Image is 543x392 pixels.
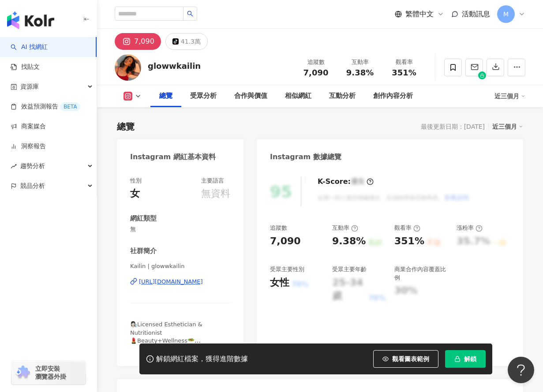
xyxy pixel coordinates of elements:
div: 互動分析 [329,91,356,101]
div: 性別 [130,177,142,185]
div: 總覽 [159,91,172,101]
div: 網紅類型 [130,214,157,223]
div: 受眾主要年齡 [332,265,367,273]
div: 社群簡介 [130,246,157,256]
a: [URL][DOMAIN_NAME] [130,278,230,286]
span: search [187,11,193,17]
span: Kailin | glowwkailin [130,262,230,270]
div: 總覽 [117,120,135,133]
a: searchAI 找網紅 [11,43,48,52]
div: 追蹤數 [299,58,333,67]
div: 主要語言 [201,177,224,185]
a: chrome extension立即安裝 瀏覽器外掛 [11,361,86,385]
img: logo [7,11,54,29]
div: 互動率 [332,224,358,232]
div: 創作內容分析 [373,91,413,101]
div: 受眾分析 [190,91,217,101]
span: 資源庫 [20,77,39,97]
div: 41.3萬 [181,35,201,48]
span: 無 [130,225,230,233]
div: 相似網紅 [285,91,311,101]
span: 趨勢分析 [20,156,45,176]
button: 41.3萬 [165,33,208,50]
div: 漲粉率 [457,224,483,232]
div: 合作與價值 [234,91,267,101]
button: 觀看圖表範例 [373,350,438,368]
div: 近三個月 [494,89,525,103]
a: 找貼文 [11,63,40,71]
button: 解鎖 [445,350,486,368]
div: 最後更新日期：[DATE] [421,123,485,130]
div: Instagram 網紅基本資料 [130,152,216,162]
div: 商業合作內容覆蓋比例 [394,265,448,281]
div: 受眾主要性別 [270,265,304,273]
div: 解鎖網紅檔案，獲得進階數據 [156,355,248,364]
span: M [503,9,509,19]
span: 👩🏻‍🔬Licensed Esthetician & Nutritionist 💄Beauty+Wellness🥗 Tips|Recs|Recipes ✨Help you glow up fro... [130,321,221,384]
div: 9.38% [332,235,366,248]
span: 觀看圖表範例 [392,355,429,362]
div: 7,090 [270,235,301,248]
span: 351% [392,68,416,77]
div: 女性 [270,276,289,290]
span: 活動訊息 [462,10,490,18]
span: 解鎖 [464,355,476,362]
div: [URL][DOMAIN_NAME] [139,278,203,286]
button: 7,090 [115,33,161,50]
div: 互動率 [343,58,377,67]
div: Instagram 數據總覽 [270,152,341,162]
a: 效益預測報告BETA [11,102,80,111]
span: 7,090 [303,68,329,77]
img: KOL Avatar [115,54,141,81]
span: rise [11,163,17,169]
span: 競品分析 [20,176,45,196]
a: 商案媒合 [11,122,46,131]
a: 洞察報告 [11,142,46,151]
span: 繁體中文 [405,9,434,19]
div: 觀看率 [394,224,420,232]
div: 7,090 [134,35,154,48]
span: 立即安裝 瀏覽器外掛 [35,365,66,381]
div: glowwkailin [148,60,201,71]
div: K-Score : [318,177,374,187]
div: 觀看率 [387,58,421,67]
div: 無資料 [201,187,230,201]
img: chrome extension [14,366,31,380]
span: 9.38% [346,68,374,77]
div: 近三個月 [492,121,523,132]
div: 追蹤數 [270,224,287,232]
div: 351% [394,235,424,248]
div: 女 [130,187,140,201]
